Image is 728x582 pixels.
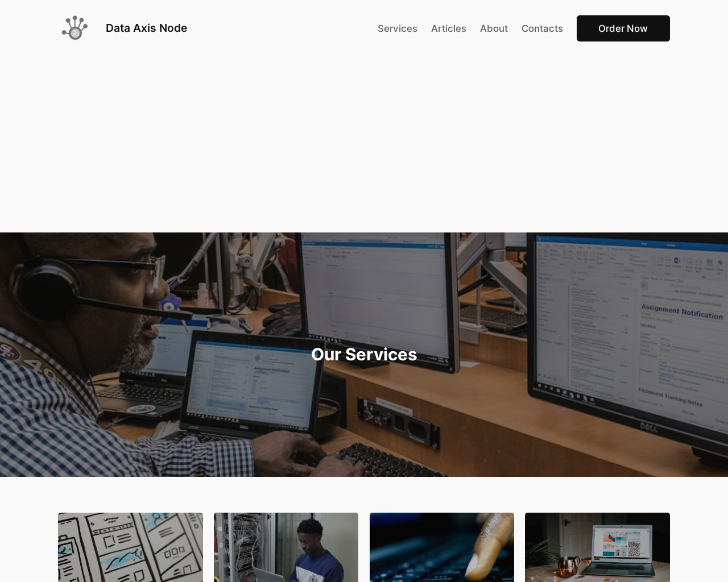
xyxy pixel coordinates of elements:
span: Contacts [522,23,563,34]
span: Articles [431,23,466,34]
a: Contacts [522,21,563,36]
span: About [480,23,508,34]
img: Data Axis Node [58,11,92,45]
a: About [480,21,508,36]
nav: Main Menu [378,15,670,42]
a: Order Now [577,15,670,42]
a: Data Axis Node [106,21,187,35]
a: Articles [431,21,466,36]
a: Services [378,21,417,36]
strong: Our Services [311,344,417,364]
iframe: Advertisement [23,68,705,227]
span: Services [378,23,417,34]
